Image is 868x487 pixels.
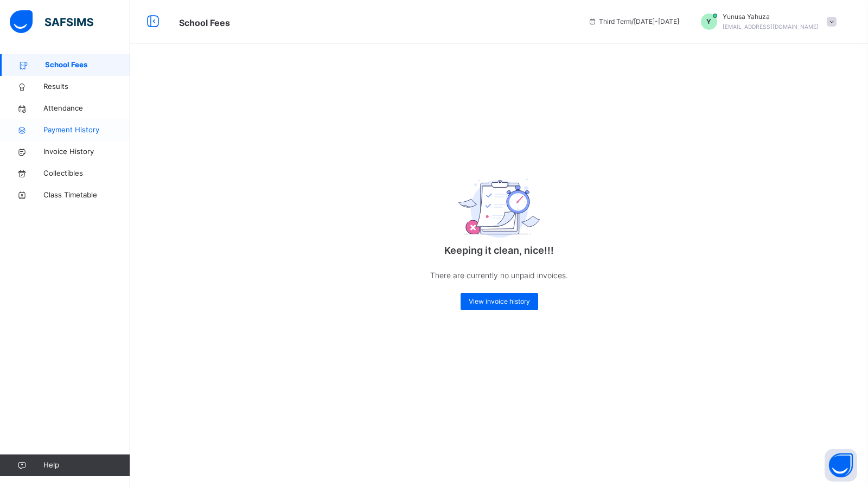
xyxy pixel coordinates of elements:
span: Payment History [43,125,130,136]
div: Keeping it clean, nice!!! [391,149,608,321]
span: School Fees [179,17,230,28]
span: [EMAIL_ADDRESS][DOMAIN_NAME] [723,23,819,30]
span: Attendance [43,103,130,114]
img: safsims [10,10,93,33]
span: Y [706,17,711,27]
span: Class Timetable [43,190,130,201]
img: empty_exam.25ac31c7e64bfa8fcc0a6b068b22d071.svg [458,178,540,238]
p: There are currently no unpaid invoices. [391,268,608,282]
span: Invoice History [43,146,130,157]
span: session/term information [588,17,679,27]
span: Results [43,81,130,92]
span: View invoice history [469,297,530,306]
span: Collectibles [43,168,130,179]
p: Keeping it clean, nice!!! [391,243,608,258]
span: Help [43,460,130,471]
div: YunusaYahuza [690,12,842,31]
span: School Fees [45,60,130,71]
span: Yunusa Yahuza [723,12,819,22]
button: Open asap [825,449,857,482]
